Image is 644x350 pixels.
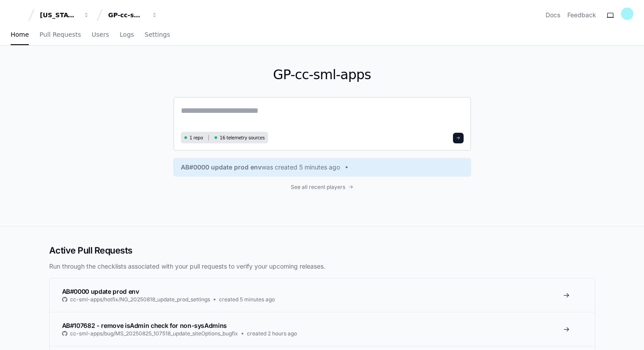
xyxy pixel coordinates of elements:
[173,184,471,191] a: See all recent players
[49,262,595,271] p: Run through the checklists associated with your pull requests to verify your upcoming releases.
[219,296,275,303] span: created 5 minutes ago
[11,25,29,45] a: Home
[120,25,134,45] a: Logs
[247,330,297,337] span: created 2 hours ago
[262,163,340,172] span: was created 5 minutes ago
[120,32,134,37] span: Logs
[181,163,464,172] a: AB#0000 update prod envwas created 5 minutes ago
[70,296,210,303] span: cc-sml-apps/hotfix/NG_20250818_update_prod_settings
[181,163,262,172] span: AB#0000 update prod env
[144,25,170,45] a: Settings
[50,278,595,312] a: AB#0000 update prod envcc-sml-apps/hotfix/NG_20250818_update_prod_settingscreated 5 minutes ago
[39,25,81,45] a: Pull Requests
[567,11,596,19] button: Feedback
[190,135,203,141] span: 1 repo
[291,184,345,191] span: See all recent players
[92,32,109,37] span: Users
[40,11,78,19] div: [US_STATE] Pacific
[50,312,595,346] a: AB#107682 - remove isAdmin check for non-sysAdminscc-sml-apps/bug/MS_20250825_107518_update_siteO...
[144,32,170,37] span: Settings
[105,7,161,23] button: GP-cc-sml-apps
[49,244,595,257] h2: Active Pull Requests
[220,135,265,141] span: 16 telemetry sources
[546,11,560,19] a: Docs
[11,32,29,37] span: Home
[39,32,81,37] span: Pull Requests
[70,330,238,337] span: cc-sml-apps/bug/MS_20250825_107518_update_siteOptions_bugfix
[173,67,471,83] h1: GP-cc-sml-apps
[62,288,139,295] span: AB#0000 update prod env
[108,11,146,19] div: GP-cc-sml-apps
[92,25,109,45] a: Users
[62,322,227,329] span: AB#107682 - remove isAdmin check for non-sysAdmins
[36,7,93,23] button: [US_STATE] Pacific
